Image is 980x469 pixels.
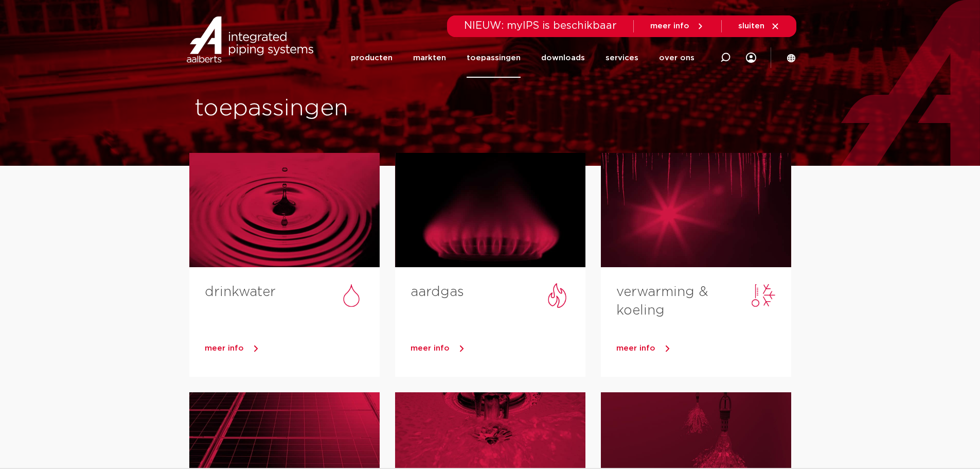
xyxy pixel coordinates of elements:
div: my IPS [746,37,756,78]
h1: toepassingen [194,92,485,125]
a: meer info [411,341,585,356]
span: sluiten [738,22,764,30]
a: aardgas [411,285,464,299]
span: meer info [411,344,450,352]
a: toepassingen [467,38,521,78]
a: services [605,38,638,78]
a: sluiten [738,22,780,31]
span: meer info [650,22,689,30]
a: drinkwater [205,285,276,299]
a: meer info [616,341,791,356]
span: meer info [205,344,244,352]
a: producten [351,38,393,78]
a: markten [413,38,446,78]
a: downloads [541,38,585,78]
a: meer info [650,22,705,31]
a: verwarming & koeling [616,285,708,317]
span: meer info [616,344,655,352]
a: meer info [205,341,380,356]
span: NIEUW: myIPS is beschikbaar [464,21,617,31]
nav: Menu [351,38,694,78]
a: over ons [659,38,694,78]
